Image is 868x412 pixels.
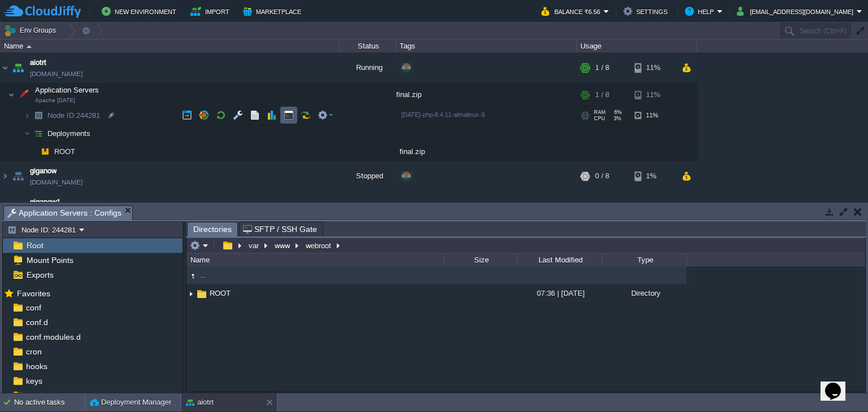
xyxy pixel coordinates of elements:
[34,86,101,94] a: Application ServersApache [DATE]
[15,288,52,299] span: Favorites
[90,397,171,408] button: Deployment Manager
[1,161,10,191] img: AMDAwAAAACH5BAEAAAAALAAAAAABAAEAAAICRAEAOw==
[517,284,602,302] div: 07:36 | [DATE]
[1,192,10,222] img: AMDAwAAAACH5BAEAAAAALAAAAAABAAEAAAICRAEAOw==
[30,196,60,208] a: giganow1
[46,111,102,120] span: 244281
[610,116,621,121] span: 3%
[304,240,334,251] button: webroot
[24,125,31,142] img: AMDAwAAAACH5BAEAAAAALAAAAAABAAEAAAICRAEAOw==
[30,68,83,80] a: [DOMAIN_NAME]
[30,165,57,177] a: giganow
[47,111,76,120] span: Node ID:
[24,347,44,357] a: cron
[578,40,697,52] div: Usage
[30,177,83,188] a: [DOMAIN_NAME]
[35,97,75,104] span: Apache [DATE]
[199,270,207,280] a: ..
[821,367,857,401] iframe: chat widget
[208,288,232,298] a: ROOT
[396,84,577,106] div: final.zip
[445,253,517,266] div: Size
[24,332,83,342] a: conf.modules.d
[24,391,77,401] a: modsecurity.d
[602,284,687,302] div: Directory
[193,222,232,236] span: Directories
[595,192,609,222] div: 0 / 6
[340,161,396,191] div: Stopped
[8,84,15,106] img: AMDAwAAAACH5BAEAAAAALAAAAAABAAEAAAICRAEAOw==
[188,253,444,266] div: Name
[396,143,577,160] div: final.zip
[635,161,671,191] div: 1%
[10,192,26,222] img: AMDAwAAAACH5BAEAAAAALAAAAAABAAEAAAICRAEAOw==
[518,253,602,266] div: Last Modified
[53,147,77,156] a: ROOT
[186,270,199,282] img: AMDAwAAAACH5BAEAAAAALAAAAAABAAEAAAICRAEAOw==
[401,111,485,118] span: [DATE]-php-8.4.11-almalinux-9
[737,5,857,18] button: [EMAIL_ADDRESS][DOMAIN_NAME]
[610,109,622,115] span: 6%
[340,192,396,222] div: Stopped
[243,5,305,18] button: Marketplace
[10,161,26,191] img: AMDAwAAAACH5BAEAAAAALAAAAAABAAEAAAICRAEAOw==
[635,52,671,83] div: 11%
[595,161,609,191] div: 0 / 8
[635,192,671,222] div: 12%
[623,5,671,18] button: Settings
[595,52,609,83] div: 1 / 8
[37,143,53,160] img: AMDAwAAAACH5BAEAAAAALAAAAAABAAEAAAICRAEAOw==
[102,5,180,18] button: New Environment
[10,52,26,83] img: AMDAwAAAACH5BAEAAAAALAAAAAABAAEAAAICRAEAOw==
[273,240,293,251] button: www
[340,52,396,83] div: Running
[247,240,262,251] button: var
[30,57,46,68] span: aiotrt
[635,84,671,106] div: 11%
[24,361,49,371] span: hooks
[685,5,717,18] button: Help
[34,85,101,95] span: Application Servers
[15,289,52,298] a: Favorites
[7,206,121,220] span: Application Servers : Configs
[14,393,85,411] div: No active tasks
[24,303,43,313] a: conf
[24,376,44,386] a: keys
[24,270,55,280] span: Exports
[4,5,81,19] img: CloudJiffy
[1,40,339,52] div: Name
[190,5,233,18] button: Import
[24,255,75,265] a: Mount Points
[186,285,196,303] img: AMDAwAAAACH5BAEAAAAALAAAAAABAAEAAAICRAEAOw==
[46,129,92,138] a: Deployments
[397,40,576,52] div: Tags
[24,240,45,251] a: Root
[7,225,79,235] button: Node ID: 244281
[340,40,396,52] div: Status
[635,107,671,124] div: 11%
[24,107,31,124] img: AMDAwAAAACH5BAEAAAAALAAAAAABAAEAAAICRAEAOw==
[541,5,604,18] button: Balance ₹6.56
[31,143,37,160] img: AMDAwAAAACH5BAEAAAAALAAAAAABAAEAAAICRAEAOw==
[24,317,50,327] a: conf.d
[243,222,317,236] span: SFTP / SSH Gate
[1,52,10,83] img: AMDAwAAAACH5BAEAAAAALAAAAAABAAEAAAICRAEAOw==
[31,107,46,124] img: AMDAwAAAACH5BAEAAAAALAAAAAABAAEAAAICRAEAOw==
[4,23,60,38] button: Env Groups
[46,111,102,120] a: Node ID:244281
[31,125,46,142] img: AMDAwAAAACH5BAEAAAAALAAAAAABAAEAAAICRAEAOw==
[186,397,214,408] button: aiotrt
[186,238,865,253] input: Click to enter the path
[15,84,31,106] img: AMDAwAAAACH5BAEAAAAALAAAAAABAAEAAAICRAEAOw==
